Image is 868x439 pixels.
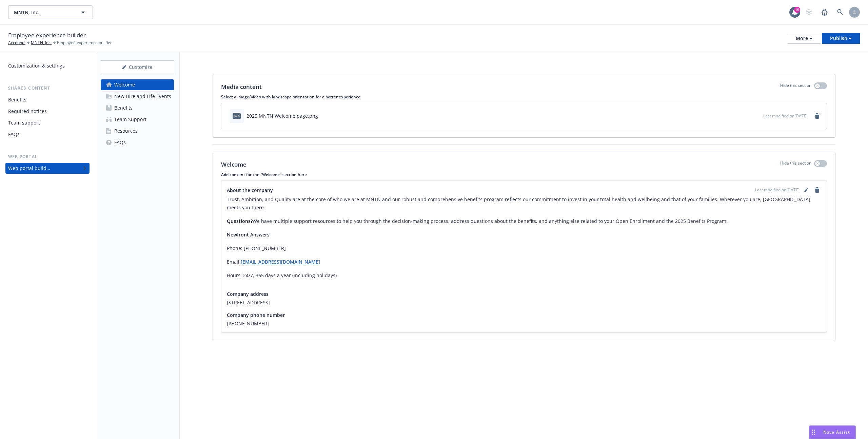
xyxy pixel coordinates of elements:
p: Media content [221,82,262,91]
span: MNTN, Inc. [14,9,73,16]
p: Phone: [PHONE_NUMBER] [227,244,821,252]
a: editPencil [802,186,810,194]
div: Web portal builder [8,163,50,174]
a: remove [813,186,821,194]
button: MNTN, Inc. [8,5,93,19]
span: png [233,113,241,118]
span: Company phone number [227,311,285,319]
p: Select a image/video with landscape orientation for a better experience [221,94,827,100]
div: Publish [830,33,852,43]
button: Customize [101,60,174,74]
button: Publish [822,33,860,44]
button: preview file [754,112,761,119]
a: Benefits [5,94,90,105]
p: We have multiple support resources to help you through the decision-making process, address quest... [227,217,821,225]
a: Welcome [101,79,174,90]
a: Resources [101,126,174,136]
a: New Hire and Life Events [101,91,174,102]
a: Accounts [8,40,25,46]
a: Start snowing [802,5,816,19]
span: Employee experience builder [57,40,112,46]
div: Benefits [114,102,133,113]
div: Team support [8,117,40,128]
span: Nova Assist [823,429,850,435]
p: Welcome [221,160,246,169]
p: Email: [227,258,821,266]
span: Company address [227,290,269,298]
a: Web portal builder [5,163,90,174]
p: Hide this section [780,160,811,169]
p: Trust, Ambition, and Quality are at the core of who we are at MNTN and our robust and comprehensi... [227,195,821,212]
div: Welcome [114,79,135,90]
div: Drag to move [809,426,818,439]
a: Search [833,5,847,19]
a: [EMAIL_ADDRESS][DOMAIN_NAME] [241,259,320,265]
div: Required notices [8,106,47,117]
div: Customization & settings [8,60,65,71]
span: Last modified on [DATE] [755,187,800,193]
a: FAQs [5,129,90,140]
div: FAQs [114,137,126,148]
span: Last modified on [DATE] [763,113,808,119]
div: Resources [114,126,138,136]
a: Benefits [101,102,174,113]
div: New Hire and Life Events [114,91,171,102]
a: MNTN, Inc. [31,40,52,46]
strong: Questions? [227,218,253,224]
button: download file [744,112,749,119]
a: Customization & settings [5,60,90,71]
button: More [788,33,821,44]
button: Nova Assist [809,425,856,439]
span: About the company [227,187,273,194]
div: 2025 MNTN Welcome page.png [246,112,318,119]
div: Team Support [114,114,146,125]
p: Hide this section [780,82,811,91]
a: Team Support [101,114,174,125]
strong: Newfront Answers [227,231,270,238]
a: Required notices [5,106,90,117]
div: FAQs [8,129,20,140]
a: Team support [5,117,90,128]
a: remove [813,112,821,120]
div: More [796,33,812,43]
p: Add content for the "Welcome" section here [221,172,827,177]
a: Report a Bug [818,5,831,19]
div: 15 [794,7,800,13]
a: FAQs [101,137,174,148]
p: Hours: 24/7, 365 days a year (including holidays)​ [227,271,821,280]
span: Employee experience builder [8,31,86,40]
div: Shared content [5,85,90,92]
div: Benefits [8,94,26,105]
span: [STREET_ADDRESS] [227,299,821,306]
span: [PHONE_NUMBER] [227,320,821,327]
div: Web portal [5,153,90,160]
